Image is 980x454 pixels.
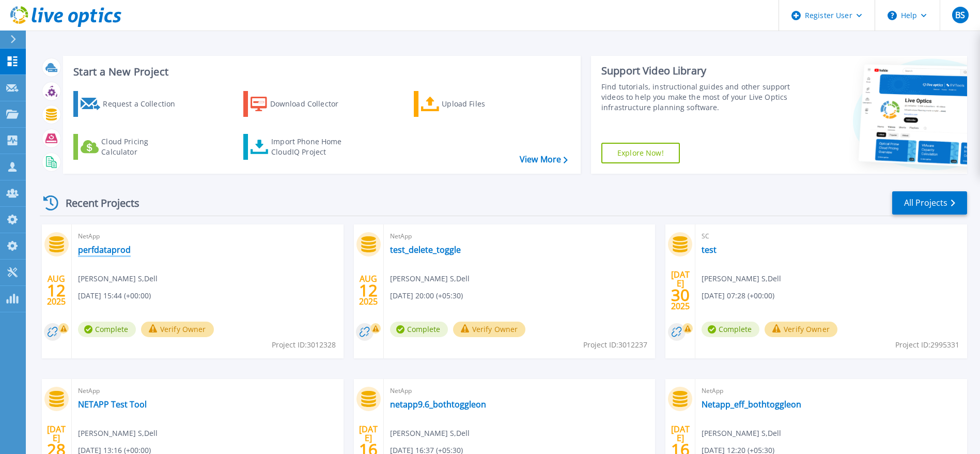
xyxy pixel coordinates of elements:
[702,245,717,255] a: test
[78,399,147,410] a: NETAPP Test Tool
[271,137,352,157] div: Import Phone Home CloudIQ Project
[702,428,781,439] span: [PERSON_NAME] S , Dell
[46,271,66,309] div: AUG 2025
[671,291,690,299] span: 30
[78,385,337,397] span: NetApp
[359,286,378,295] span: 12
[702,273,781,284] span: [PERSON_NAME] S , Dell
[103,94,185,114] div: Request a Collection
[765,322,837,337] button: Verify Owner
[702,322,759,337] span: Complete
[601,64,793,78] div: Support Video Library
[414,91,529,117] a: Upload Files
[78,231,337,242] span: NetApp
[272,339,336,351] span: Project ID: 3012328
[78,290,151,301] span: [DATE] 15:44 (+00:00)
[390,428,470,439] span: [PERSON_NAME] S , Dell
[73,134,189,160] a: Cloud Pricing Calculator
[442,94,524,114] div: Upload Files
[702,385,961,397] span: NetApp
[453,322,526,337] button: Verify Owner
[892,191,967,215] a: All Projects
[955,11,965,19] span: BS
[671,445,690,454] span: 16
[390,245,461,255] a: test_delete_toggle
[359,271,378,309] div: AUG 2025
[359,445,378,454] span: 16
[73,91,189,117] a: Request a Collection
[520,155,568,164] a: View More
[702,399,801,410] a: Netapp_eff_bothtoggleon
[390,385,649,397] span: NetApp
[73,66,567,78] h3: Start a New Project
[78,245,131,255] a: perfdataprod
[243,91,359,117] a: Download Collector
[583,339,647,351] span: Project ID: 3012237
[270,94,353,114] div: Download Collector
[390,231,649,242] span: NetApp
[141,322,214,337] button: Verify Owner
[671,271,690,309] div: [DATE] 2025
[702,231,961,242] span: SC
[601,143,680,163] a: Explore Now!
[390,399,486,410] a: netapp9.6_bothtoggleon
[47,445,66,454] span: 28
[40,190,153,216] div: Recent Projects
[601,82,793,113] div: Find tutorials, instructional guides and other support videos to help you make the most of your L...
[78,273,158,284] span: [PERSON_NAME] S , Dell
[101,137,184,157] div: Cloud Pricing Calculator
[78,322,136,337] span: Complete
[702,290,774,301] span: [DATE] 07:28 (+00:00)
[390,273,470,284] span: [PERSON_NAME] S , Dell
[895,339,959,351] span: Project ID: 2995331
[390,322,448,337] span: Complete
[47,286,66,295] span: 12
[390,290,463,301] span: [DATE] 20:00 (+05:30)
[78,428,158,439] span: [PERSON_NAME] S , Dell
